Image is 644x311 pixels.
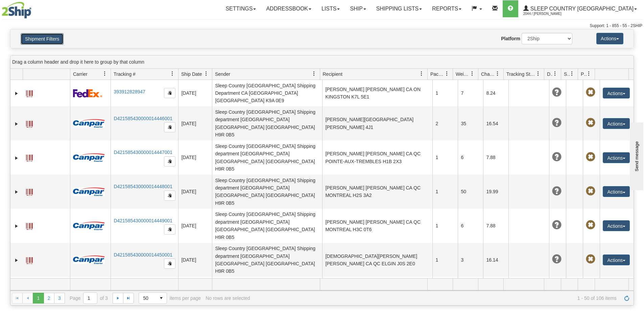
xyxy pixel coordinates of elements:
a: Tracking Status filter column settings [532,68,544,80]
span: Unknown [552,152,562,162]
a: Expand [13,188,20,195]
a: Label [26,87,33,98]
span: Page of 3 [70,292,108,304]
button: Actions [603,186,630,197]
td: 6 [458,140,483,175]
a: Recipient filter column settings [416,68,427,80]
a: Delivery Status filter column settings [549,68,561,80]
td: Sleep Country [GEOGRAPHIC_DATA] Shipping department [GEOGRAPHIC_DATA] [GEOGRAPHIC_DATA] [GEOGRAPH... [212,243,322,277]
span: Delivery Status [547,71,553,77]
span: Ship Date [181,71,202,77]
td: 50 [458,175,483,209]
span: select [156,293,167,304]
td: Sleep Country [GEOGRAPHIC_DATA] Shipping department [GEOGRAPHIC_DATA] [GEOGRAPHIC_DATA] [GEOGRAPH... [212,106,322,140]
td: 7 [458,80,483,106]
a: Sender filter column settings [308,68,320,80]
span: Pickup Not Assigned [586,186,595,196]
td: [PERSON_NAME] [PERSON_NAME] CA QC MONTREAL H2S 3A2 [322,175,432,209]
button: Actions [603,118,630,129]
a: Charge filter column settings [492,68,503,80]
img: 14 - Canpar [73,119,105,128]
td: [PERSON_NAME] [PERSON_NAME] CA ON KINGSTON K7L 5E1 [322,80,432,106]
td: 8.24 [483,80,508,106]
span: 2044 / [PERSON_NAME] [523,10,574,17]
button: Actions [603,220,630,231]
span: Tracking Status [506,71,536,77]
a: D421585430000014448001 [114,184,172,189]
td: Sleep Country [GEOGRAPHIC_DATA] Shipping department [GEOGRAPHIC_DATA] [GEOGRAPHIC_DATA] [GEOGRAPH... [212,209,322,243]
a: Go to the next page [113,293,123,304]
a: Ship Date filter column settings [200,68,212,80]
td: Sleep Country [GEOGRAPHIC_DATA] Shipping department [GEOGRAPHIC_DATA] [GEOGRAPHIC_DATA] [GEOGRAPH... [212,175,322,209]
td: 16.54 [483,106,508,140]
td: 7.88 [483,140,508,175]
button: Shipment Filters [21,33,64,45]
a: Packages filter column settings [441,68,453,80]
td: Sleep Country [GEOGRAPHIC_DATA] Shipping department [GEOGRAPHIC_DATA] [GEOGRAPHIC_DATA] [GEOGRAPH... [212,277,322,311]
a: Label [26,118,33,129]
a: Addressbook [261,0,316,17]
span: 50 [143,295,152,302]
span: Recipient [323,71,342,77]
td: [DATE] [178,175,212,209]
span: Carrier [73,71,88,77]
span: Unknown [552,254,562,264]
a: 393912828947 [114,89,145,94]
input: Page 1 [84,293,97,304]
td: Sleep Country [GEOGRAPHIC_DATA] Shipping Department CA [GEOGRAPHIC_DATA] [GEOGRAPHIC_DATA] K9A 0E9 [212,80,322,106]
span: Pickup Not Assigned [586,118,595,128]
button: Copy to clipboard [164,88,175,98]
td: 1 [432,277,458,311]
iframe: chat widget [628,121,643,190]
td: 1 [432,243,458,277]
a: D421585430000014447001 [114,150,172,155]
button: Copy to clipboard [164,224,175,235]
a: Shipment Issues filter column settings [566,68,578,80]
img: 14 - Canpar [73,153,105,162]
button: Copy to clipboard [164,156,175,166]
td: [PERSON_NAME] [PERSON_NAME] CA QC POINTE-AUX-TREMBLES H1B 2X3 [322,140,432,175]
img: 14 - Canpar [73,222,105,230]
td: [DATE] [178,209,212,243]
button: Copy to clipboard [164,191,175,201]
a: Tracking # filter column settings [167,68,178,80]
span: Sender [215,71,230,77]
a: Expand [13,155,20,161]
span: Unknown [552,220,562,230]
a: Expand [13,257,20,264]
td: 16.14 [483,243,508,277]
td: 2 [432,106,458,140]
span: Unknown [552,186,562,196]
a: Label [26,254,33,265]
div: Send message [5,6,63,11]
td: 1 [432,209,458,243]
td: 19.99 [483,175,508,209]
a: Label [26,186,33,197]
td: [DEMOGRAPHIC_DATA][PERSON_NAME] [PERSON_NAME] CA QC ELGIN J0S 2E0 [322,243,432,277]
span: Pickup Not Assigned [586,88,595,97]
td: 3 [458,243,483,277]
span: Pickup Not Assigned [586,152,595,162]
a: Label [26,220,33,231]
span: Unknown [552,118,562,128]
a: Expand [13,223,20,229]
span: Packages [430,71,445,77]
a: Settings [220,0,261,17]
span: Charge [481,71,495,77]
span: Sleep Country [GEOGRAPHIC_DATA] [529,6,634,12]
td: [DATE] [178,106,212,140]
td: [DATE] [178,80,212,106]
a: Label [26,152,33,162]
img: 14 - Canpar [73,256,105,264]
a: D421585430000014449001 [114,218,172,223]
a: Lists [316,0,345,17]
div: Support: 1 - 855 - 55 - 2SHIP [2,23,642,29]
button: Copy to clipboard [164,259,175,269]
td: [DATE] [178,243,212,277]
span: Tracking # [114,71,136,77]
a: Go to the last page [123,293,134,304]
button: Copy to clipboard [164,122,175,132]
a: 2 [44,293,54,304]
td: 15 [458,277,483,311]
span: 1 - 50 of 106 items [255,295,617,301]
